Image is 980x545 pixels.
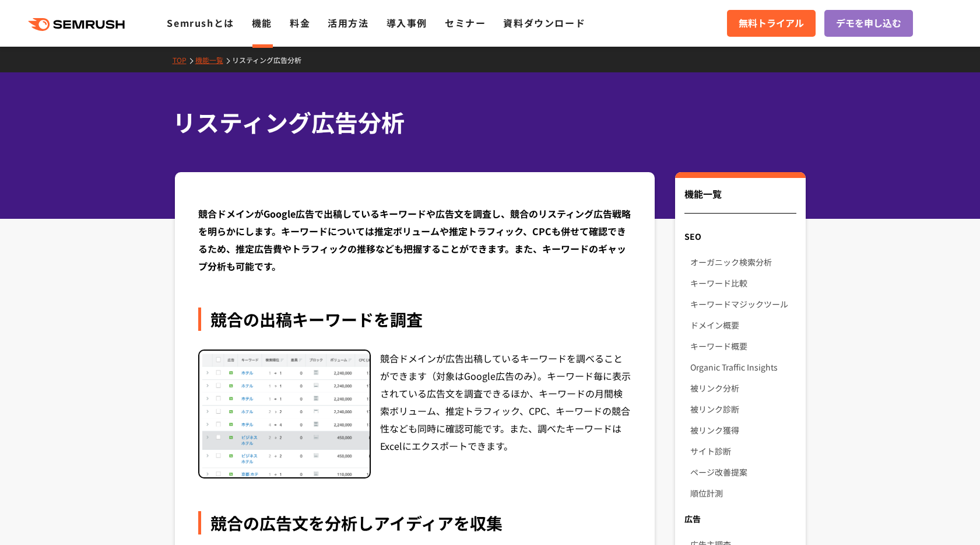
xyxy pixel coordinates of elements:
[445,16,486,30] a: セミナー
[167,16,234,30] a: Semrushとは
[690,294,796,315] a: キーワードマジックツール
[195,55,232,65] a: 機能一覧
[198,308,632,331] div: 競合の出稿キーワードを調査
[824,10,913,37] a: デモを申し込む
[675,508,805,529] div: 広告
[727,10,816,37] a: 無料トライアル
[173,55,195,65] a: TOP
[173,105,796,139] h1: リスティング広告分析
[232,55,310,65] a: リスティング広告分析
[690,378,796,399] a: 被リンク分析
[380,350,632,479] div: 競合ドメインが広告出稿しているキーワードを調べることができます（対象はGoogle広告のみ）。キーワード毎に表示されている広告文を調査できるほか、キーワードの月間検索ボリューム、推定トラフィック...
[328,16,368,30] a: 活用方法
[199,351,370,478] img: リスティング広告分析 キーワード
[690,272,796,294] a: キーワード比較
[690,399,796,420] a: 被リンク診断
[198,205,632,275] div: 競合ドメインがGoogle広告で出稿しているキーワードや広告文を調査し、競合のリスティング広告戦略を明らかにします。キーワードについては推定ボリュームや推定トラフィック、CPCも併せて確認できる...
[690,483,796,504] a: 順位計測
[684,187,796,214] div: 機能一覧
[836,16,901,31] span: デモを申し込む
[252,16,272,30] a: 機能
[690,336,796,357] a: キーワード概要
[290,16,310,30] a: 料金
[198,511,632,534] div: 競合の広告文を分析しアイディアを収集
[690,315,796,336] a: ドメイン概要
[503,16,585,30] a: 資料ダウンロード
[739,16,804,31] span: 無料トライアル
[690,462,796,483] a: ページ改善提案
[690,441,796,462] a: サイト診断
[690,251,796,272] a: オーガニック検索分析
[690,420,796,441] a: 被リンク獲得
[690,357,796,378] a: Organic Traffic Insights
[675,226,805,247] div: SEO
[387,16,427,30] a: 導入事例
